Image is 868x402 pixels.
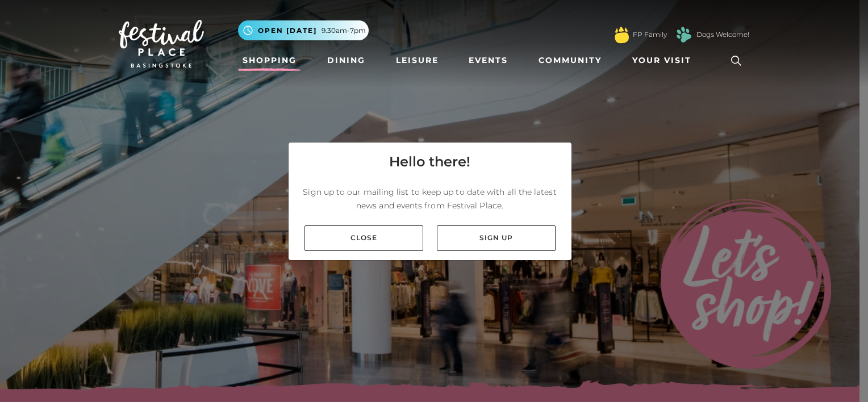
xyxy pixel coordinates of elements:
a: Community [534,50,606,71]
span: 9.30am-7pm [322,26,366,36]
span: Open [DATE] [258,26,317,36]
img: Festival Place Logo [119,20,204,68]
a: Close [304,225,423,251]
a: Events [464,50,512,71]
a: FP Family [633,30,667,40]
h4: Hello there! [389,152,470,172]
a: Your Visit [628,50,702,71]
a: Leisure [391,50,443,71]
a: Dining [323,50,370,71]
a: Shopping [238,50,301,71]
p: Sign up to our mailing list to keep up to date with all the latest news and events from Festival ... [298,185,562,212]
a: Dogs Welcome! [696,30,749,40]
a: Sign up [437,225,556,251]
button: Open [DATE] 9.30am-7pm [238,20,369,40]
span: Your Visit [632,55,691,66]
